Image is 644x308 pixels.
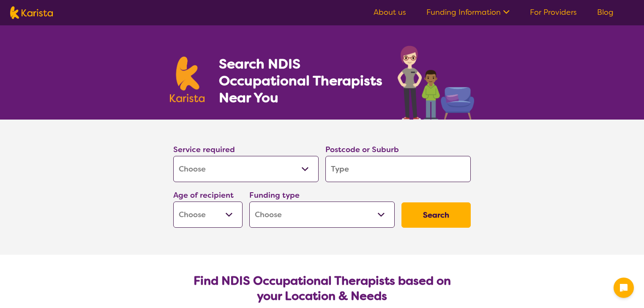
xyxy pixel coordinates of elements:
[530,7,577,17] a: For Providers
[173,190,234,200] label: Age of recipient
[173,144,235,155] label: Service required
[325,144,399,155] label: Postcode or Suburb
[249,190,300,200] label: Funding type
[170,57,205,102] img: Karista logo
[325,156,471,182] input: Type
[401,202,471,228] button: Search
[426,7,510,17] a: Funding Information
[398,46,474,120] img: occupational-therapy
[180,273,464,304] h2: Find NDIS Occupational Therapists based on your Location & Needs
[219,55,383,106] h1: Search NDIS Occupational Therapists Near You
[10,6,53,19] img: Karista logo
[374,7,406,17] a: About us
[597,7,614,17] a: Blog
